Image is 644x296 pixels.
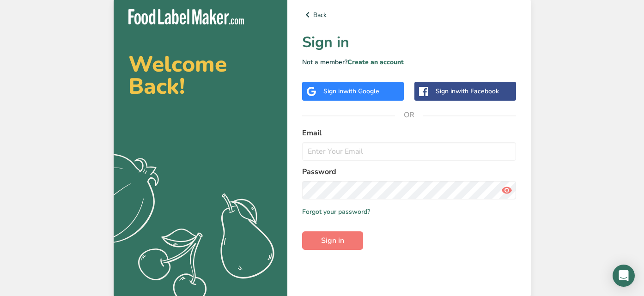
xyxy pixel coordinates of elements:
h1: Sign in [302,31,516,54]
label: Email [302,127,516,139]
div: Sign in [436,86,499,96]
span: Sign in [321,235,344,246]
h2: Welcome Back! [128,53,273,97]
input: Enter Your Email [302,142,516,161]
span: OR [395,101,423,129]
span: with Facebook [456,87,499,96]
div: Open Intercom Messenger [613,265,635,287]
span: with Google [343,87,379,96]
label: Password [302,166,516,177]
button: Sign in [302,231,363,250]
div: Sign in [323,86,379,96]
a: Create an account [347,58,404,66]
a: Forgot your password? [302,207,370,217]
p: Not a member? [302,57,516,67]
a: Back [302,9,516,20]
img: Food Label Maker [128,9,244,24]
